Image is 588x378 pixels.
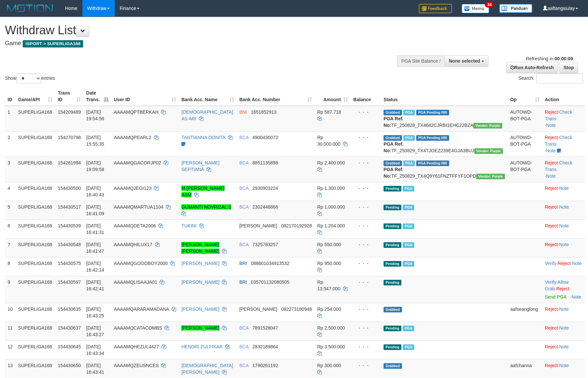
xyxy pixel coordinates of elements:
a: Note [572,294,581,300]
div: - - - [353,109,378,115]
span: 154430597 [58,279,81,285]
a: [DEMOGRAPHIC_DATA] AS ARI [181,109,233,121]
a: M [PERSON_NAME] ASM [181,186,225,197]
span: · [545,279,569,291]
td: 7 [5,238,15,257]
a: [PERSON_NAME] [181,279,219,285]
span: [DATE] 16:41:47 [86,242,104,254]
span: AAAAMQPTBERKAH [114,109,158,115]
td: · · [542,257,585,276]
a: Stop [559,62,578,73]
span: Rp 950.000 [317,261,341,266]
a: Reject [545,135,558,140]
strong: 00:00:09 [554,56,573,61]
a: [PERSON_NAME] [PERSON_NAME] [181,242,219,254]
td: · [542,340,585,359]
a: Verify [545,279,556,285]
span: AAAAMQHILUX17 [114,242,152,247]
a: [PERSON_NAME] [181,261,219,266]
td: · [542,359,585,378]
th: Bank Acc. Name: activate to sort column ascending [179,87,236,106]
a: Verify [545,261,556,266]
td: · [542,201,585,219]
span: [PERSON_NAME] [239,223,277,228]
span: Pending [384,344,401,350]
a: HENDRI ZULFIKAR [181,344,223,349]
th: ID [5,87,15,106]
span: Vendor URL: https://trx4.1velocity.biz [473,123,502,129]
span: Copy 088601034913532 to clipboard [251,261,290,266]
td: SUPERLIGA168 [15,238,55,257]
span: [DATE] 16:41:31 [86,223,104,235]
button: None selected [445,55,488,67]
span: [DATE] 16:42:41 [86,279,104,291]
a: TANTIANNA DONITA [181,135,225,140]
span: Marked by aafounsreynich [403,223,414,229]
td: 9 [5,276,15,303]
span: Copy 2302446866 to clipboard [252,204,278,210]
span: Rp 30.000.000 [317,135,340,147]
span: None selected [449,58,480,64]
td: · · [542,157,585,182]
span: 154430500 [58,186,81,191]
td: 4 [5,182,15,201]
span: [DATE] 16:40:43 [86,186,104,197]
div: PGA Site Balance / [397,55,445,67]
td: AUTOWD-BOT-PGA [508,131,542,157]
span: PGA Pending [416,135,449,141]
td: SUPERLIGA168 [15,303,55,322]
a: Note [546,148,556,153]
span: Copy 035701132080505 to clipboard [251,279,290,285]
th: Amount: activate to sort column ascending [315,87,351,106]
span: Rp 2.400.000 [317,160,345,165]
span: AAAAMQHEZUL4427 [114,344,159,349]
td: SUPERLIGA168 [15,157,55,182]
a: Note [559,363,569,368]
span: 154430575 [58,261,81,266]
span: Grabbed [384,110,402,115]
a: Note [546,173,556,179]
span: [DATE] 16:43:27 [86,325,104,337]
td: 2 [5,131,15,157]
span: Grabbed [384,363,402,369]
th: Trans ID: activate to sort column ascending [55,87,83,106]
td: 13 [5,359,15,378]
span: 154209489 [58,109,81,115]
span: AAAAMQARARAMADANA [114,306,169,312]
td: · [542,322,585,340]
span: Copy 7891528047 to clipboard [252,325,278,331]
th: Balance [351,87,381,106]
a: [PERSON_NAME] SEPTIANA [181,160,219,172]
b: PGA Ref. No: [384,116,403,128]
a: [PERSON_NAME] [181,325,219,331]
span: [PERSON_NAME] [239,306,277,312]
a: Reject [545,186,558,191]
td: aafchanna [508,359,542,378]
span: [DATE] 16:43:41 [86,363,104,375]
div: - - - [353,134,378,141]
div: - - - [353,362,378,369]
span: Copy 1651852913 to clipboard [251,109,277,115]
a: Note [559,223,569,228]
span: BNI [239,109,247,115]
a: [DEMOGRAPHIC_DATA][PERSON_NAME] [181,363,233,375]
a: Reject [545,223,558,228]
h1: Withdraw List [5,24,386,37]
span: Marked by aafnonsreyleab [403,160,415,166]
a: Check Trans [545,109,572,121]
span: AAAAMQJEGI123 [114,186,151,191]
a: Note [559,186,569,191]
span: Copy 2832189864 to clipboard [252,344,278,349]
td: · [542,219,585,238]
img: Feedback.jpg [419,4,452,13]
div: - - - [353,306,378,312]
span: Marked by aafsoumeymey [403,242,414,248]
td: 6 [5,219,15,238]
img: Button%20Memo.svg [462,4,489,13]
span: Copy 4900430073 to clipboard [252,135,278,140]
span: AAAAMQPEARL2 [114,135,151,140]
a: Note [559,204,569,210]
span: Rp 550.000 [317,242,341,247]
span: 154430517 [58,204,81,210]
b: PGA Ref. No: [384,141,403,153]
